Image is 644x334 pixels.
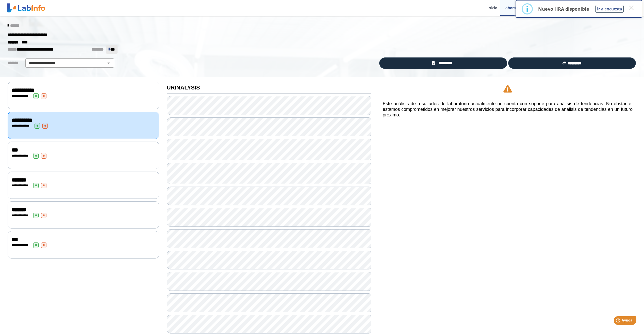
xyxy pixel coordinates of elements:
[599,314,638,328] iframe: Help widget launcher
[538,6,589,12] p: Nuevo HRA disponible
[627,3,636,12] button: Close this dialog
[526,4,529,13] div: i
[595,5,624,13] button: Ir a encuesta
[383,101,633,118] h5: Este análisis de resultados de laboratorio actualmente no cuenta con soporte para análisis de ten...
[167,84,200,91] b: URINALYSIS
